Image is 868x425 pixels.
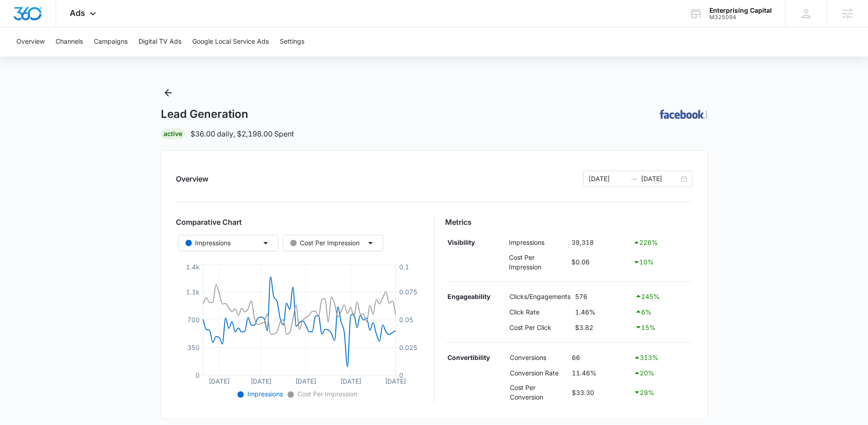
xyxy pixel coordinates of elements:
tspan: 0 [399,371,403,379]
tspan: 0.1 [399,263,409,271]
button: Cost Per Impression [283,235,383,251]
h1: Lead Generation [161,107,248,121]
tspan: [DATE] [250,377,271,385]
button: Overview [16,27,45,56]
td: Conversions [508,350,570,365]
strong: Engageability [447,293,490,300]
tspan: [DATE] [295,377,316,385]
tspan: 0 [195,371,199,379]
tspan: [DATE] [340,377,361,385]
td: 576 [573,289,632,304]
h2: Overview [176,173,208,184]
div: 29 % [633,387,690,398]
p: $36.00 daily , $2,198.00 Spent [190,128,294,139]
tspan: 0.05 [399,316,413,324]
td: $3.82 [573,319,632,335]
strong: Convertibility [447,354,490,361]
button: Channels [56,27,83,56]
span: Ads [70,8,85,18]
td: 39,318 [569,235,631,250]
div: account name [709,7,772,14]
div: account id [709,14,772,20]
div: 6 % [635,306,690,317]
td: $0.06 [569,250,631,274]
div: 313 % [633,352,690,363]
tspan: 0.025 [399,344,417,351]
div: Cost Per Impression [290,238,360,248]
td: 66 [570,350,631,365]
h3: Metrics [445,217,693,228]
button: Digital TV Ads [139,27,181,56]
span: Impressions [246,390,283,398]
div: Impressions [185,238,231,248]
span: Cost Per Impression [296,390,357,398]
tspan: 700 [187,316,199,324]
td: Cost Per Click [507,319,573,335]
td: Click Rate [507,304,573,319]
div: 226 % [633,237,690,248]
td: 1.46% [573,304,632,319]
strong: Visibility [447,238,475,246]
div: 15 % [635,322,690,333]
button: Settings [280,27,304,56]
div: 10 % [633,257,690,268]
button: Google Local Service Ads [192,27,269,56]
td: $33.30 [570,380,631,404]
tspan: 350 [187,344,199,351]
div: 20 % [633,368,690,379]
button: Campaigns [94,27,128,56]
span: to [630,175,637,182]
span: swap-right [630,175,637,182]
p: | [705,110,708,119]
td: Cost Per Impression [507,250,570,274]
td: Cost Per Conversion [508,380,570,404]
tspan: [DATE] [385,377,406,385]
input: End date [641,174,679,184]
tspan: [DATE] [209,377,230,385]
td: 11.46% [570,365,631,381]
td: Impressions [507,235,570,250]
h3: Comparative Chart [176,217,423,228]
button: Back [161,86,175,100]
tspan: 1.1k [185,288,199,296]
button: Impressions [178,235,278,251]
img: FACEBOOK [660,110,705,119]
div: Active [161,128,185,139]
tspan: 1.4k [185,263,199,271]
input: Start date [589,174,627,184]
tspan: 0.075 [399,288,417,296]
td: Clicks/Engagements [507,289,573,304]
div: 245 % [635,291,690,302]
td: Conversion Rate [508,365,570,381]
